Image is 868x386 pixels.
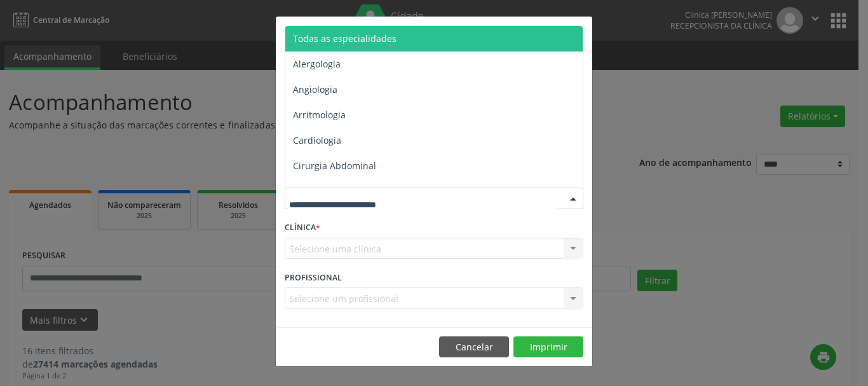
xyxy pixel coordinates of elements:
span: Todas as especialidades [293,32,397,45]
span: Cardiologia [293,134,341,146]
label: CLÍNICA [285,218,320,238]
button: Close [567,17,592,48]
span: Angiologia [293,83,337,95]
span: Alergologia [293,58,341,70]
button: Imprimir [513,336,583,358]
label: PROFISSIONAL [285,268,342,287]
span: Cirurgia Abdominal [293,160,376,172]
h5: Relatório de agendamentos [285,25,430,42]
span: Cirurgia Bariatrica [293,185,371,197]
span: Arritmologia [293,109,346,121]
button: Cancelar [439,336,509,358]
